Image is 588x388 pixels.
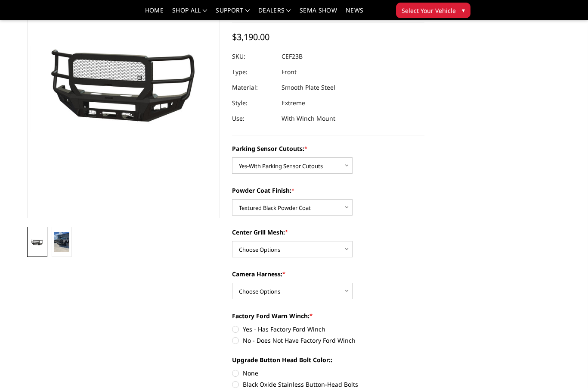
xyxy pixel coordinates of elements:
dd: CEF23B [282,49,303,64]
label: No - Does Not Have Factory Ford Winch [232,336,425,345]
span: Select Your Vehicle [402,6,456,15]
img: 2023-2025 Ford F250-350-A2 Series-Extreme Front Bumper (winch mount) [30,239,45,246]
span: $3,190.00 [232,31,269,43]
span: ▾ [462,6,465,15]
dt: Use: [232,111,275,126]
a: Home [145,7,164,20]
dd: Front [282,64,297,80]
dd: Extreme [282,95,305,111]
label: Factory Ford Warn Winch: [232,311,425,320]
dd: With Winch Mount [282,111,335,126]
label: Upgrade Button Head Bolt Color:: [232,355,425,364]
label: Powder Coat Finish: [232,186,425,195]
a: News [346,7,363,20]
dt: SKU: [232,49,275,64]
img: 2023-2025 Ford F250-350-A2 Series-Extreme Front Bumper (winch mount) [54,232,69,252]
label: Yes - Has Factory Ford Winch [232,325,425,334]
a: SEMA Show [300,7,337,20]
a: Dealers [258,7,291,20]
dt: Material: [232,80,275,95]
a: Support [216,7,250,20]
label: Parking Sensor Cutouts: [232,144,425,153]
a: shop all [172,7,207,20]
button: Select Your Vehicle [396,3,470,18]
label: Center Grill Mesh: [232,228,425,237]
label: Camera Harness: [232,269,425,278]
dt: Style: [232,95,275,111]
dt: Type: [232,64,275,80]
dd: Smooth Plate Steel [282,80,335,95]
label: None [232,369,425,378]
